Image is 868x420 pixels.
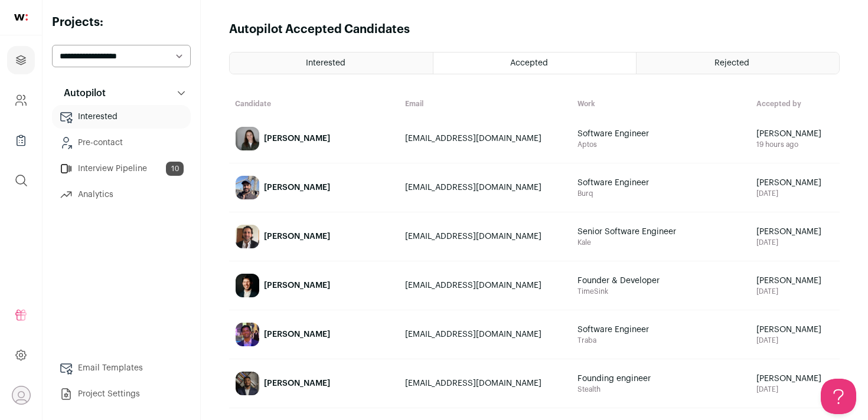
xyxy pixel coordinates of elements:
p: Autopilot [57,86,106,100]
a: Email Templates [52,356,191,380]
span: [PERSON_NAME] [756,373,834,385]
div: [PERSON_NAME] [264,280,330,291]
a: Interested [230,52,433,74]
iframe: Help Scout Beacon - Open [821,379,856,414]
div: [EMAIL_ADDRESS][DOMAIN_NAME] [405,231,566,242]
a: Project Settings [52,382,191,406]
div: [PERSON_NAME] [264,231,330,242]
a: [PERSON_NAME] [230,262,399,309]
img: dec93f49bca8143533dc5b935e86ad2a744ea672c975a9b07ddd9ae55eba5927 [236,323,259,346]
span: [DATE] [756,189,834,198]
th: Candidate [229,93,399,114]
div: [EMAIL_ADDRESS][DOMAIN_NAME] [405,378,566,389]
span: Traba [577,336,744,345]
span: [DATE] [756,238,834,247]
div: [EMAIL_ADDRESS][DOMAIN_NAME] [405,133,566,145]
span: [PERSON_NAME] [756,275,834,287]
span: [DATE] [756,287,834,296]
span: 19 hours ago [756,140,834,149]
button: Autopilot [52,81,191,105]
h1: Autopilot Accepted Candidates [229,21,410,38]
a: Interview Pipeline10 [52,157,191,181]
div: [PERSON_NAME] [264,182,330,193]
img: wellfound-shorthand-0d5821cbd27db2630d0214b213865d53afaa358527fdda9d0ea32b1df1b89c2c.svg [14,14,28,21]
div: [EMAIL_ADDRESS][DOMAIN_NAME] [405,329,566,340]
div: [PERSON_NAME] [264,378,330,389]
a: Projects [7,46,35,74]
span: [DATE] [756,336,834,345]
th: Work [572,93,750,114]
th: Accepted by [750,93,840,114]
a: [PERSON_NAME] [230,164,399,211]
span: Interested [306,59,345,67]
div: [PERSON_NAME] [264,329,330,340]
a: Interested [52,105,191,129]
span: Kale [577,238,744,247]
a: [PERSON_NAME] [230,213,399,260]
span: Aptos [577,140,744,149]
a: [PERSON_NAME] [230,115,399,162]
span: [PERSON_NAME] [756,226,834,238]
span: Burq [577,189,744,198]
img: 5f52847b2248423ca5b92191029f5611bdeb4e6b2abee9f97c3699fee80cdc37 [236,225,259,248]
span: TimeSink [577,287,744,296]
a: Company and ATS Settings [7,86,35,114]
span: [PERSON_NAME] [756,177,834,189]
img: d09433f50af377e7c3e41f58dc40ef183cf1c8e91ecc5633b096cc3d82bc88c9.jpg [236,176,259,199]
span: [PERSON_NAME] [756,324,834,336]
span: Software Engineer [577,128,719,140]
span: Software Engineer [577,324,719,336]
a: Company Lists [7,126,35,155]
h2: Projects: [52,14,191,31]
span: Senior Software Engineer [577,226,719,238]
div: [EMAIL_ADDRESS][DOMAIN_NAME] [405,182,566,193]
span: Stealth [577,385,744,394]
div: [PERSON_NAME] [264,133,330,145]
a: [PERSON_NAME] [230,360,399,407]
button: Open dropdown [12,386,31,405]
img: 2de90981ba04e1164a0a457f7ececd334400dedba59feb4651d7a6d1d78cca54 [236,274,259,297]
span: Founder & Developer [577,275,719,287]
a: Pre-contact [52,131,191,155]
span: Accepted [510,59,548,67]
a: Rejected [637,52,839,74]
a: Analytics [52,183,191,206]
span: [PERSON_NAME] [756,128,834,140]
span: Founding engineer [577,373,719,385]
span: Software Engineer [577,177,719,189]
th: Email [399,93,572,114]
span: [DATE] [756,385,834,394]
span: 10 [166,162,184,176]
img: ed5112717059589120a42a8fb5420f9359da62766b02c318ef04d2f7d473b650 [236,372,259,395]
span: Rejected [714,59,749,67]
img: 6071030c9b7fc288499823c1ffc6609031182b2c8391b1679b54e00a2404d2aa [236,127,259,150]
a: [PERSON_NAME] [230,311,399,358]
div: [EMAIL_ADDRESS][DOMAIN_NAME] [405,280,566,291]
